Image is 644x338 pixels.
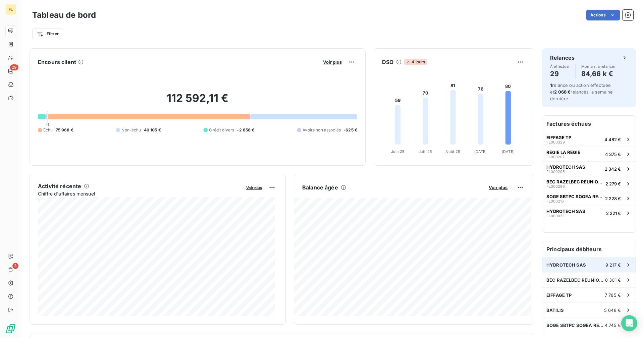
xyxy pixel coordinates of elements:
[550,82,613,101] span: relance ou action effectuée et relancés la semaine dernière.
[606,211,621,216] span: 2 221 €
[382,58,393,66] h6: DSO
[419,149,432,154] tspan: Juil. 25
[546,179,603,184] span: BEC RAZELBEC REUNION EASYNOV
[586,10,620,20] button: Actions
[605,262,621,268] span: 9 217 €
[546,292,572,298] span: EIFFAGE TP
[246,185,262,190] span: Voir plus
[621,315,637,331] div: Open Intercom Messenger
[244,184,264,190] button: Voir plus
[546,307,564,313] span: BATILIS
[209,127,234,133] span: Crédit divers
[605,323,621,328] span: 4 745 €
[542,241,636,257] h6: Principaux débiteurs
[604,307,621,313] span: 5 648 €
[303,127,341,133] span: Avoirs non associés
[546,214,565,218] span: FL000073
[546,209,585,214] span: HYDROTECH SAS
[546,155,565,159] span: FL000207
[550,54,575,62] h6: Relances
[546,140,565,144] span: FL000329
[581,64,615,68] span: Montant à relancer
[542,176,636,191] button: BEC RAZELBEC REUNION EASYNOVFL0002962 279 €
[302,183,338,191] h6: Balance âgée
[323,59,342,65] span: Voir plus
[12,263,18,269] span: 3
[605,181,621,186] span: 2 279 €
[321,59,344,65] button: Voir plus
[237,127,254,133] span: -2 856 €
[46,122,49,127] span: 0
[605,292,621,298] span: 7 785 €
[605,152,621,157] span: 4 375 €
[550,64,570,68] span: À effectuer
[554,89,571,95] span: 2 068 €
[343,127,357,133] span: -625 €
[604,137,621,142] span: 4 482 €
[474,149,487,154] tspan: [DATE]
[546,323,605,328] span: SOGE SBTPC SOGEA REUNION INFRASTRUCTURE
[502,149,515,154] tspan: [DATE]
[487,184,509,190] button: Voir plus
[605,166,621,172] span: 2 342 €
[32,29,63,39] button: Filtrer
[546,262,586,268] span: HYDROTECH SAS
[38,190,241,197] span: Chiffre d'affaires mensuel
[542,191,636,206] button: SOGE SBTPC SOGEA REUNION INFRASTRUCTUREFL0002162 228 €
[542,116,636,132] h6: Factures échues
[546,135,571,140] span: EIFFAGE TP
[542,147,636,161] button: REGIE LA REGIEFL0002074 375 €
[542,206,636,220] button: HYDROTECH SASFL0000732 221 €
[546,150,580,155] span: REGIE LA REGIE
[445,149,460,154] tspan: Août 25
[581,68,615,79] h4: 84,66 k €
[56,127,73,133] span: 75 968 €
[144,127,161,133] span: 40 105 €
[404,59,427,65] span: 4 jours
[546,164,585,170] span: HYDROTECH SAS
[121,127,141,133] span: Non-échu
[546,170,565,174] span: FL000295
[5,323,16,334] img: Logo LeanPay
[605,196,621,201] span: 2 228 €
[546,194,602,199] span: SOGE SBTPC SOGEA REUNION INFRASTRUCTURE
[43,127,53,133] span: Échu
[542,132,636,147] button: EIFFAGE TPFL0003294 482 €
[546,277,605,283] span: BEC RAZELBEC REUNION EASYNOV
[605,277,621,283] span: 8 301 €
[489,185,507,190] span: Voir plus
[550,82,552,88] span: 1
[32,9,96,21] h3: Tableau de bord
[5,4,16,15] div: FL
[391,149,405,154] tspan: Juin 25
[38,92,357,112] h2: 112 592,11 €
[38,58,76,66] h6: Encours client
[542,161,636,176] button: HYDROTECH SASFL0002952 342 €
[550,68,570,79] h4: 29
[546,199,564,203] span: FL000216
[546,184,565,188] span: FL000296
[10,64,18,70] span: 29
[38,182,81,190] h6: Activité récente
